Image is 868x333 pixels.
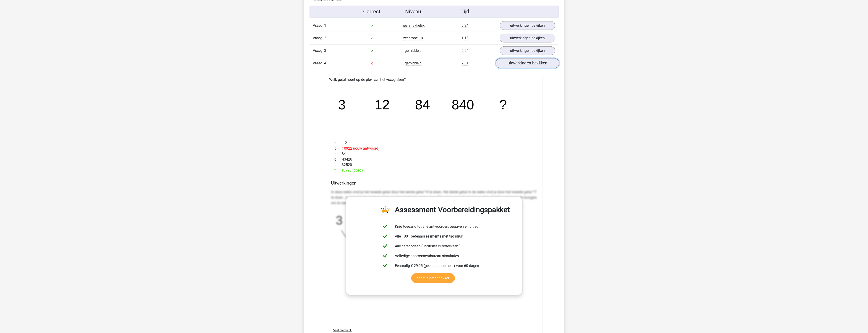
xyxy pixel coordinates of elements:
span: Vraag [313,23,324,28]
span: Vraag [313,35,324,41]
tspan: 12 [375,98,390,113]
div: Tijd [434,8,496,16]
div: 10920 (goed) [331,168,537,173]
span: gemiddeld [405,48,422,53]
h4: Uitwerkingen [331,180,537,186]
div: 32520 [331,162,537,168]
tspan: 84 [415,98,430,113]
tspan: 3 [336,214,343,227]
span: 0:24 [462,23,469,28]
div: 84 [331,151,537,157]
span: f [335,168,341,173]
span: Vraag [313,48,324,53]
span: 1 [324,23,326,28]
div: 43428 [331,157,537,162]
a: uitwerkingen bekijken [500,34,555,42]
tspan: 3 [338,98,346,113]
a: uitwerkingen bekijken [500,21,555,30]
span: 2 [324,36,326,40]
span: c [335,151,342,157]
span: 3 [324,48,326,53]
div: -12 [331,140,537,146]
a: uitwerkingen bekijken [500,46,555,55]
span: heel makkelijk [402,23,425,28]
span: zeer moeilijk [403,36,423,40]
span: e [335,162,342,168]
div: Correct [351,8,393,16]
span: 0:54 [462,48,469,53]
span: a [335,140,342,146]
span: 4 [324,61,326,65]
p: In deze reeks vind je het tweede getal door het eerste getal *4 te doen. Het derde getal in de re... [331,189,537,206]
div: 10922 (jouw antwoord) [331,146,537,151]
span: gemiddeld [405,61,422,66]
tspan: 840 [452,98,474,113]
span: Vraag [313,61,324,66]
tspan: ? [500,98,507,113]
span: Geef feedback [333,329,352,332]
a: Start je oefenpakket [411,273,455,283]
span: d [335,157,342,162]
a: uitwerkingen bekijken [495,58,559,68]
span: 1:18 [462,36,469,40]
span: b [335,146,342,151]
span: 2:01 [462,61,469,66]
div: Niveau [393,8,434,16]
